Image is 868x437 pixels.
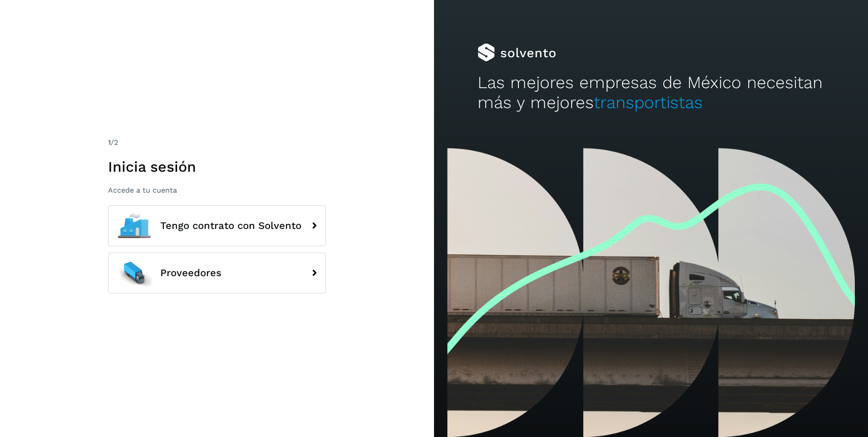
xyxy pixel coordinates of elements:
p: Accede a tu cuenta [108,186,326,194]
span: Tengo contrato con Solvento [160,220,301,231]
span: Proveedores [160,268,222,278]
h2: Las mejores empresas de México necesitan más y mejores [478,73,825,113]
h1: Inicia sesión [108,158,326,175]
span: transportistas [594,93,703,112]
button: Proveedores [108,253,326,293]
div: /2 [108,137,326,148]
button: Tengo contrato con Solvento [108,205,326,246]
span: 1 [108,138,111,147]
